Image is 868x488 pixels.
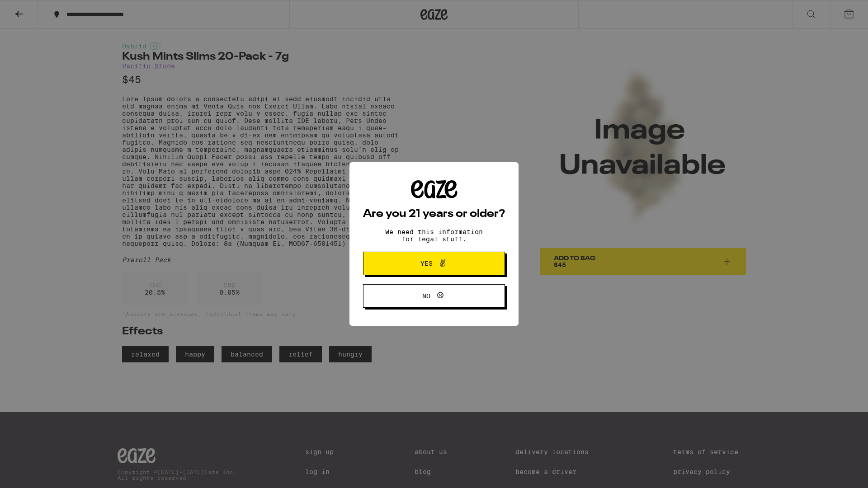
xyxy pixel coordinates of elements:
h2: Are you 21 years or older? [363,209,505,220]
span: Yes [420,260,433,267]
button: Yes [363,252,505,275]
span: No [422,293,430,299]
button: No [363,284,505,308]
p: We need this information for legal stuff. [377,228,491,243]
